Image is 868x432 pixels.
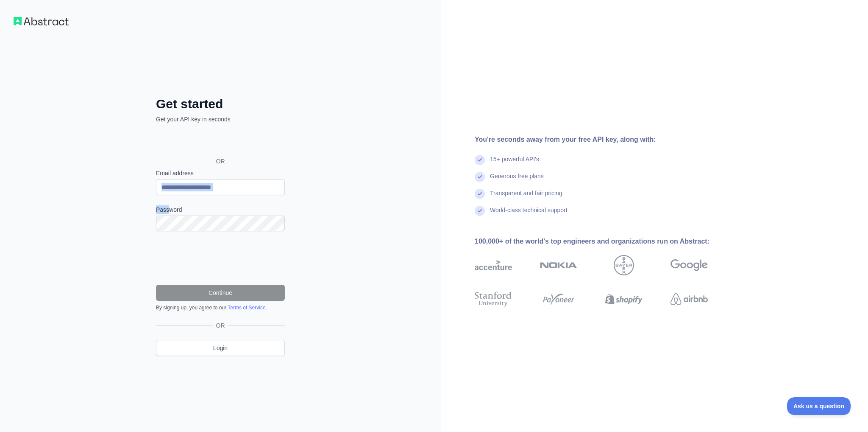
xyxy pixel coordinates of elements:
[156,285,285,301] button: Continue
[475,236,735,247] div: 100,000+ of the world's top engineers and organizations run on Abstract:
[228,305,265,311] a: Terms of Service
[475,290,512,309] img: stanford university
[614,255,634,275] img: bayer
[156,241,285,275] iframe: reCAPTCHA
[156,169,285,177] label: Email address
[475,172,485,182] img: check mark
[787,397,851,415] iframe: Toggle Customer Support
[605,290,643,309] img: shopify
[213,321,228,330] span: OR
[156,304,285,311] div: By signing up, you agree to our .
[475,206,485,216] img: check mark
[490,206,568,223] div: World-class technical support
[152,133,287,151] iframe: Кнопка "Войти с аккаунтом Google"
[475,189,485,199] img: check mark
[490,189,562,206] div: Transparent and fair pricing
[156,340,285,356] a: Login
[540,290,577,309] img: payoneer
[475,135,735,145] div: You're seconds away from your free API key, along with:
[670,255,708,275] img: google
[475,155,485,165] img: check mark
[156,205,285,214] label: Password
[14,17,69,25] img: Workflow
[490,155,539,172] div: 15+ powerful API's
[156,115,285,123] p: Get your API key in seconds
[540,255,577,275] img: nokia
[209,157,232,166] span: OR
[475,255,512,275] img: accenture
[670,290,708,309] img: airbnb
[490,172,544,189] div: Generous free plans
[156,96,285,112] h2: Get started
